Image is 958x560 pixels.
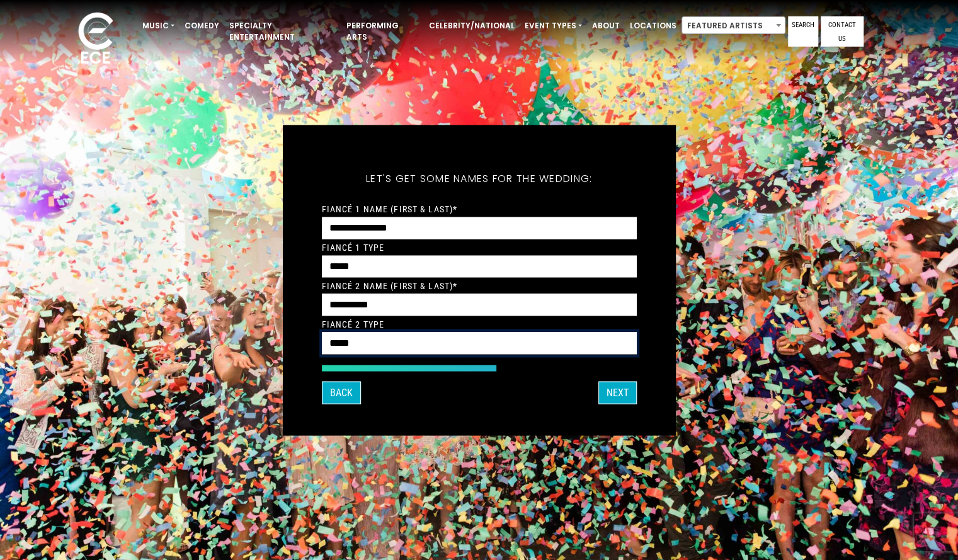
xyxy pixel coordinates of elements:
[322,203,457,215] label: Fiancé 1 Name (First & Last)*
[322,381,361,404] button: Back
[180,15,224,37] a: Comedy
[322,156,637,202] h5: Let's get some names for the wedding:
[587,15,625,37] a: About
[821,16,864,47] a: Contact Us
[322,280,457,292] label: Fiancé 2 Name (First & Last)*
[598,381,637,404] button: Next
[682,17,785,35] span: Featured Artists
[322,319,385,330] label: Fiancé 2 Type
[137,15,180,37] a: Music
[520,15,587,37] a: Event Types
[625,15,681,37] a: Locations
[64,9,127,70] img: ece_new_logo_whitev2-1.png
[681,16,785,34] span: Featured Artists
[788,16,818,47] a: Search
[341,15,424,48] a: Performing Arts
[424,15,520,37] a: Celebrity/National
[224,15,341,48] a: Specialty Entertainment
[322,242,385,253] label: Fiancé 1 Type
